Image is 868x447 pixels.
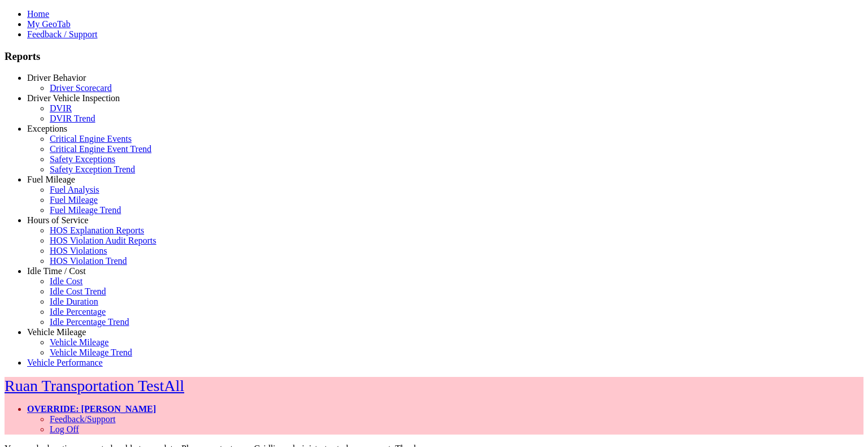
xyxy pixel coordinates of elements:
[27,358,103,367] a: Vehicle Performance
[50,337,108,347] a: Vehicle Mileage
[50,297,98,306] a: Idle Duration
[50,225,144,235] a: HOS Explanation Reports
[50,317,129,327] a: Idle Percentage Trend
[50,348,132,357] a: Vehicle Mileage Trend
[50,114,95,123] a: DVIR Trend
[50,154,115,164] a: Safety Exceptions
[50,164,135,174] a: Safety Exception Trend
[50,246,107,255] a: HOS Violations
[50,414,115,424] a: Feedback/Support
[50,236,157,245] a: HOS Violation Audit Reports
[5,50,863,63] h3: Reports
[5,377,184,394] a: Ruan Transportation TestAll
[27,29,97,39] a: Feedback / Support
[50,103,72,113] a: DVIR
[50,276,83,286] a: Idle Cost
[50,205,121,215] a: Fuel Mileage Trend
[27,404,156,414] a: OVERRIDE: [PERSON_NAME]
[27,93,120,103] a: Driver Vehicle Inspection
[27,124,67,133] a: Exceptions
[50,307,106,316] a: Idle Percentage
[50,144,151,154] a: Critical Engine Event Trend
[50,195,98,205] a: Fuel Mileage
[27,327,86,337] a: Vehicle Mileage
[27,19,71,29] a: My GeoTab
[27,73,86,83] a: Driver Behavior
[50,134,132,144] a: Critical Engine Events
[27,266,86,276] a: Idle Time / Cost
[50,185,99,194] a: Fuel Analysis
[50,83,112,93] a: Driver Scorecard
[50,424,79,434] a: Log Off
[50,256,127,266] a: HOS Violation Trend
[27,175,75,184] a: Fuel Mileage
[27,215,88,225] a: Hours of Service
[50,287,106,296] a: Idle Cost Trend
[27,9,49,19] a: Home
